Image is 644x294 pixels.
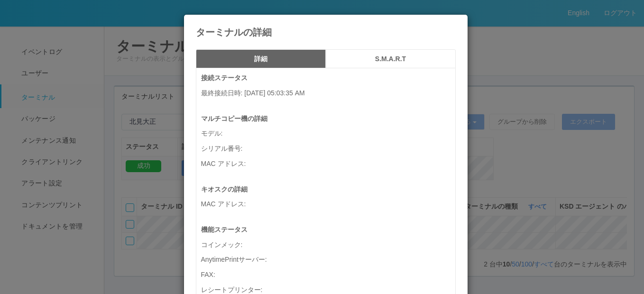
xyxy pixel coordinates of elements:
[201,199,455,209] p: MAC アドレス :
[201,225,455,235] p: 機能ステータス
[201,255,455,265] p: AnytimePrintサーバー :
[201,159,455,169] p: MAC アドレス :
[199,55,322,63] h5: 詳細
[326,49,456,68] button: S.M.A.R.T
[201,270,455,280] p: FAX :
[201,144,455,154] p: シリアル番号 :
[201,73,455,83] p: 接続ステータス
[329,55,452,63] h5: S.M.A.R.T
[196,27,456,37] h4: ターミナルの詳細
[201,129,455,138] p: モデル :
[201,88,455,98] p: 最終接続日時 : [DATE] 05:03:35 AM
[201,114,455,124] p: マルチコピー機の詳細
[201,240,455,250] p: コインメック :
[196,49,326,68] button: 詳細
[201,184,455,194] p: キオスクの詳細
